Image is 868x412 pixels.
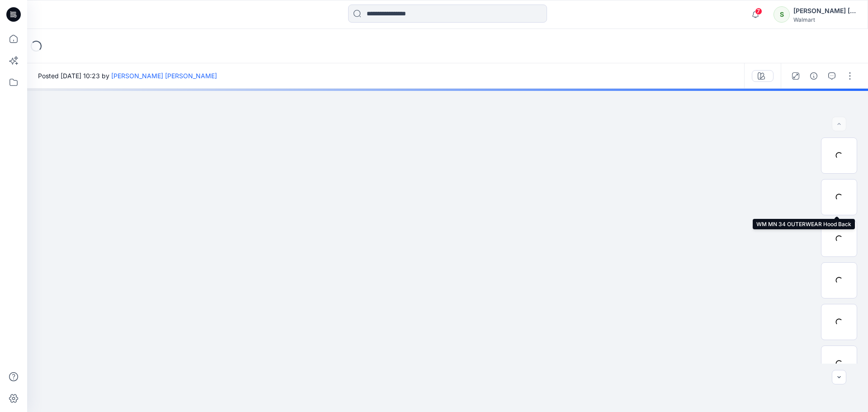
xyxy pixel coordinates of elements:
[111,72,217,80] a: [PERSON_NAME] ​[PERSON_NAME]
[793,5,857,16] div: [PERSON_NAME] ​[PERSON_NAME]
[755,8,762,15] span: 7
[807,69,821,83] button: Details
[38,71,217,81] span: Posted [DATE] 10:23 by
[774,6,790,23] div: S​
[793,16,857,23] div: Walmart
